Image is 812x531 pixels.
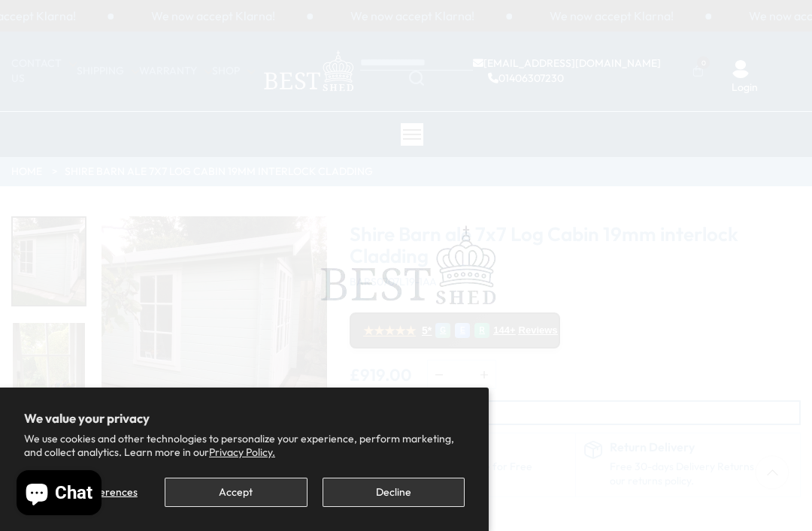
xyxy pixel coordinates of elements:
h2: We value your privacy [24,412,465,425]
p: We use cookies and other technologies to personalize your experience, perform marketing, and coll... [24,432,465,459]
button: Decline [323,478,465,507]
a: Privacy Policy. [209,445,275,459]
inbox-online-store-chat: Shopify online store chat [12,470,106,519]
button: Accept [165,478,307,507]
